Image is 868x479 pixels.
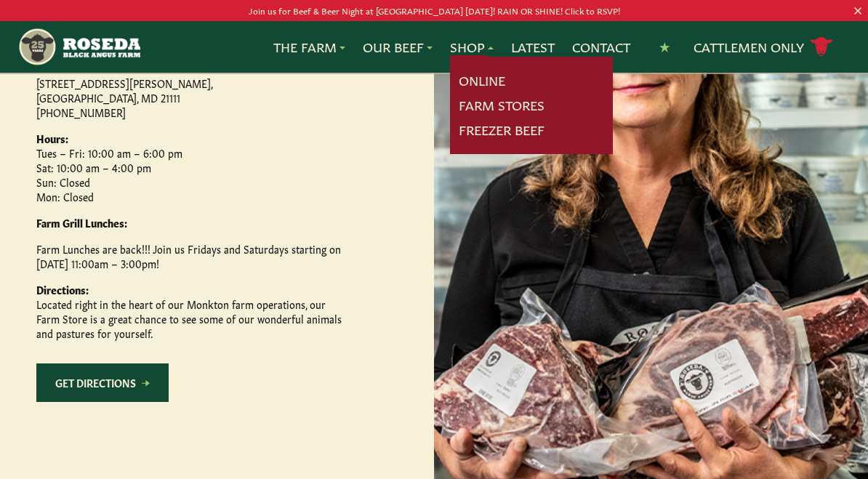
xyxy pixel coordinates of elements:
[36,363,169,402] a: Get Directions
[459,96,544,115] a: Farm Stores
[17,21,851,73] nav: Main Navigation
[459,121,544,140] a: Freezer Beef
[36,131,68,145] strong: Hours:
[273,38,345,57] a: The Farm
[36,131,342,204] p: Tues – Fri: 10:00 am – 6:00 pm Sat: 10:00 am – 4:00 pm Sun: Closed Mon: Closed
[450,38,494,57] a: Shop
[694,34,833,60] a: Cattlemen Only
[17,27,141,67] img: https://roseda.com/wp-content/uploads/2021/05/roseda-25-header.png
[459,71,505,90] a: Online
[511,38,555,57] a: Latest
[36,76,342,119] p: [STREET_ADDRESS][PERSON_NAME], [GEOGRAPHIC_DATA], MD 21111 [PHONE_NUMBER]
[36,282,342,340] p: Located right in the heart of our Monkton farm operations, our Farm Store is a great chance to se...
[44,3,825,18] p: Join us for Beef & Beer Night at [GEOGRAPHIC_DATA] [DATE]! RAIN OR SHINE! Click to RSVP!
[36,241,342,270] p: Farm Lunches are back!!! Join us Fridays and Saturdays starting on [DATE] 11:00am – 3:00pm!
[36,282,89,297] strong: Directions:
[36,215,127,230] strong: Farm Grill Lunches:
[363,38,433,57] a: Our Beef
[572,38,630,57] a: Contact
